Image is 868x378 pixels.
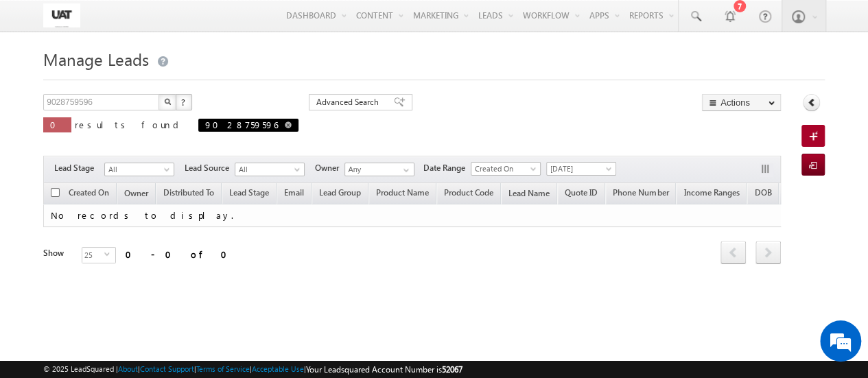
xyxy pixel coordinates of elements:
span: Manage Leads [43,48,149,70]
span: All [105,163,170,176]
span: [DATE] [547,163,612,175]
a: DOB [747,185,778,203]
span: select [104,251,115,257]
a: Lead Name [502,186,556,204]
div: Show [43,247,71,259]
span: Owner [315,162,344,174]
span: next [755,241,781,264]
a: Email [277,185,311,203]
span: 52067 [442,364,462,375]
span: Lead Stage [229,187,269,198]
a: Terms of Service [196,364,250,373]
span: Advanced Search [316,96,383,108]
a: Contact Support [140,364,194,373]
span: Lead Source [185,162,235,174]
a: Distributed To [156,185,221,203]
a: Product Code [437,185,500,203]
a: Lead Group [312,185,368,203]
input: Type to Search [344,163,414,176]
a: prev [720,242,746,264]
span: Owner [124,188,148,198]
img: Custom Logo [43,3,80,27]
span: prev [720,241,746,264]
span: Created On [471,163,537,175]
a: next [755,242,781,264]
span: 9028759596 [205,119,278,130]
span: results found [75,119,184,130]
a: Lead Stage [222,185,276,203]
button: Actions [702,94,781,111]
a: Show All Items [396,163,413,177]
span: 0 [50,119,64,130]
a: Lead Source [779,185,838,203]
a: About [118,364,138,373]
a: Acceptable Use [252,364,304,373]
div: 0 - 0 of 0 [126,246,235,262]
a: Created On [62,185,116,203]
span: Lead Stage [54,162,104,174]
a: Quote ID [558,185,605,203]
span: Income Ranges [683,187,739,198]
input: Check all records [51,188,60,197]
a: Phone Number [606,185,675,203]
span: Date Range [423,162,471,174]
span: Lead Group [319,187,361,198]
span: Product Name [376,187,429,198]
a: All [235,163,305,176]
span: Your Leadsquared Account Number is [306,364,462,375]
span: Distributed To [163,187,214,198]
button: ? [176,94,192,110]
span: Created On [69,187,109,198]
img: Search [164,98,171,105]
a: [DATE] [546,162,616,176]
span: © 2025 LeadSquared | | | | | [43,363,462,376]
span: Email [284,187,304,198]
a: All [104,163,174,176]
span: Product Code [444,187,493,198]
span: Phone Number [613,187,668,198]
span: All [235,163,301,176]
span: 25 [82,248,104,263]
a: Created On [471,162,541,176]
span: DOB [754,187,771,198]
span: Quote ID [565,187,598,198]
a: Income Ranges [677,185,746,203]
a: Product Name [369,185,436,203]
span: ? [181,96,187,108]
